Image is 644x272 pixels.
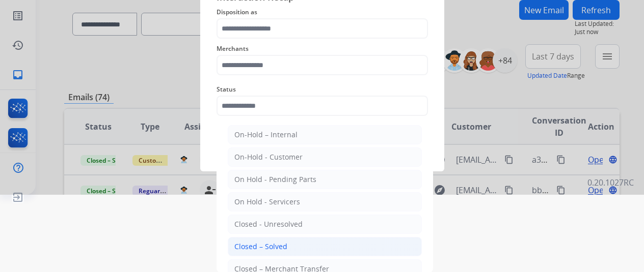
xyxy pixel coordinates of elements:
div: On-Hold – Internal [234,130,298,140]
div: On Hold - Pending Parts [234,174,316,185]
span: Disposition as [217,6,428,18]
span: Merchants [217,43,428,55]
div: Closed - Unresolved [234,219,303,229]
div: Closed – Solved [234,241,287,252]
span: Status [217,83,428,96]
div: On Hold - Servicers [234,197,300,207]
div: On-Hold - Customer [234,152,303,162]
p: 0.20.1027RC [587,176,634,189]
